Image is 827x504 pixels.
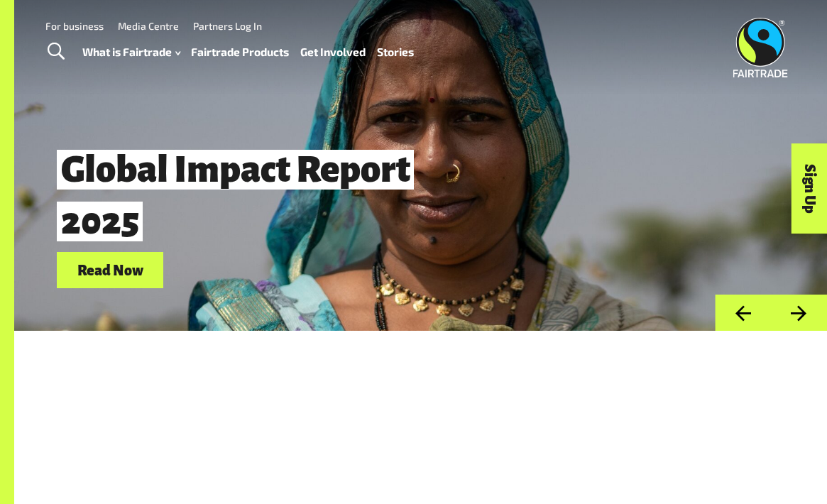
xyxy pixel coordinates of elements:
a: Read Now [57,252,163,288]
a: Get Involved [300,42,366,62]
a: For business [45,20,104,32]
span: Global Impact Report 2025 [57,150,414,242]
a: Fairtrade Products [191,42,289,62]
button: Previous [715,295,771,331]
a: Stories [377,42,414,62]
a: Partners Log In [193,20,262,32]
button: Next [771,295,827,331]
a: Toggle Search [38,34,73,70]
a: What is Fairtrade [82,42,180,62]
img: Fairtrade Australia New Zealand logo [733,18,787,77]
a: Media Centre [118,20,179,32]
